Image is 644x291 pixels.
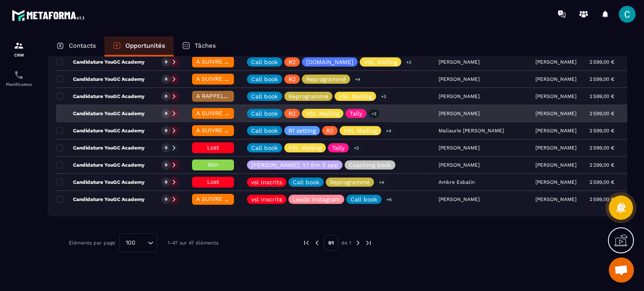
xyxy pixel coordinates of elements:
[196,196,232,202] span: A SUIVRE ⏳
[376,178,387,187] p: +4
[383,126,394,135] p: +4
[2,64,36,93] a: schedulerschedulerPlanificateur
[56,144,145,151] p: Candidature YouGC Academy
[208,161,218,168] span: Win
[352,75,363,84] p: +4
[384,195,395,204] p: +6
[251,128,278,134] p: Call book
[589,111,614,116] p: 2 599,00 €
[56,127,145,134] p: Candidature YouGC Academy
[165,59,167,65] p: 0
[354,239,362,247] img: next
[251,179,282,185] p: vsl inscrits
[165,128,167,134] p: 0
[251,59,278,65] p: Call book
[326,128,333,134] p: R2
[56,76,145,82] p: Candidature YouGC Academy
[344,128,377,134] p: VSL Mailing
[378,92,389,101] p: +3
[12,8,87,23] img: logo
[535,162,576,168] p: [PERSON_NAME]
[196,58,232,65] span: A SUIVRE ⏳
[535,93,576,99] p: [PERSON_NAME]
[56,93,145,100] p: Candidature YouGC Academy
[195,42,216,49] p: Tâches
[69,240,115,246] p: Éléments par page
[609,258,634,283] div: Ouvrir le chat
[589,93,614,99] p: 2 599,00 €
[589,162,614,168] p: 2 299,00 €
[104,36,174,57] a: Opportunités
[251,93,278,99] p: Call book
[196,110,232,116] span: A SUIVRE ⏳
[56,162,145,168] p: Candidature YouGC Academy
[56,110,145,117] p: Candidature YouGC Academy
[332,145,345,151] p: Tally
[168,240,218,246] p: 1-47 sur 47 éléments
[589,196,614,202] p: 2 599,00 €
[165,179,167,185] p: 0
[288,59,296,65] p: R2
[535,76,576,82] p: [PERSON_NAME]
[251,145,278,151] p: Call book
[165,145,167,151] p: 0
[251,76,278,82] p: Call book
[293,179,319,185] p: Call book
[207,178,219,185] span: Lost
[56,59,145,65] p: Candidature YouGC Academy
[350,111,362,116] p: Tally
[313,239,321,247] img: prev
[2,82,36,87] p: Planificateur
[165,196,167,202] p: 0
[349,162,391,168] p: Coaching book
[56,196,145,203] p: Candidature YouGC Academy
[288,145,322,151] p: VSL Mailing
[351,196,377,202] p: Call book
[119,233,157,252] div: Search for option
[138,238,145,247] input: Search for option
[403,58,414,67] p: +3
[14,70,24,80] img: scheduler
[341,239,351,246] p: de 1
[251,111,278,116] p: Call book
[125,42,165,49] p: Opportunités
[14,41,24,51] img: formation
[165,76,167,82] p: 0
[288,128,316,134] p: R1 setting
[535,128,576,134] p: [PERSON_NAME]
[330,179,370,185] p: Reprogrammé
[535,145,576,151] p: [PERSON_NAME]
[306,59,353,65] p: [DOMAIN_NAME]
[589,76,614,82] p: 2 599,00 €
[2,53,36,57] p: CRM
[535,59,576,65] p: [PERSON_NAME]
[535,179,576,185] p: [PERSON_NAME]
[196,127,232,134] span: A SUIVRE ⏳
[365,239,372,247] img: next
[339,93,372,99] p: VSL Mailing
[48,36,104,57] a: Contacts
[293,196,340,202] p: Leads Instagram
[589,179,614,185] p: 2 599,00 €
[165,93,167,99] p: 0
[351,144,362,152] p: +2
[535,111,576,116] p: [PERSON_NAME]
[589,145,614,151] p: 2 599,00 €
[196,93,291,99] span: A RAPPELER/GHOST/NO SHOW✖️
[288,76,296,82] p: R2
[306,111,339,116] p: VSL Mailing
[251,196,282,202] p: vsl inscrits
[589,59,614,65] p: 2 599,00 €
[364,59,397,65] p: VSL Mailing
[324,235,338,251] p: 01
[589,128,614,134] p: 2 599,00 €
[306,76,346,82] p: Reprogrammé
[535,196,576,202] p: [PERSON_NAME]
[165,162,167,168] p: 0
[123,238,138,247] span: 100
[369,109,379,118] p: +2
[174,36,224,57] a: Tâches
[303,239,310,247] img: prev
[251,162,338,168] p: [PERSON_NAME]. 1:1 6m 3 app
[207,144,219,151] span: Lost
